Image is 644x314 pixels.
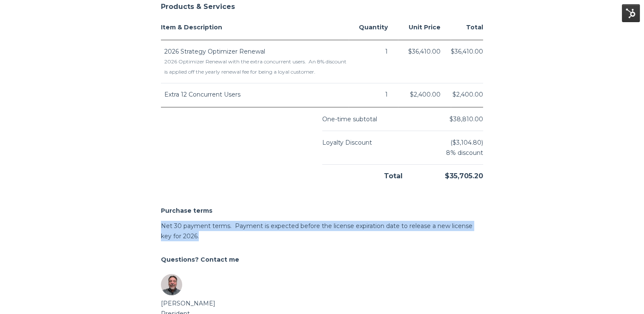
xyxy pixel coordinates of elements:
[622,4,640,22] img: HubSpot Tools Menu Toggle
[322,165,403,181] div: Total
[161,3,483,11] h2: Products & Services
[349,16,398,40] th: Quantity
[449,115,483,123] span: $38,810.00
[161,274,182,295] img: Sender avatar
[446,148,483,158] span: 8% discount
[398,16,451,40] th: Unit Price
[161,221,483,241] p: Net 30 payment terms. Payment is expected before the license expiration date to release a new lic...
[451,16,483,40] th: Total
[164,91,240,98] span: Extra 12 Concurrent Users
[349,40,398,83] td: 1
[408,46,441,57] span: $36,410.00
[450,137,483,148] span: ($3,104.80)
[452,89,483,100] span: $2,400.00
[161,254,483,265] h2: Questions? Contact me
[349,83,398,107] td: 1
[161,206,483,216] h2: Purchase terms
[164,48,265,55] span: 2026 Strategy Optimizer Renewal
[451,46,483,57] span: $36,410.00
[322,114,377,124] div: One-time subtotal
[410,89,441,100] span: $2,400.00
[164,57,349,77] div: 2026 Optimizer Renewal with the extra concurrent users. An 8% discount is applied off the yearly ...
[322,137,372,158] div: Loyalty Discount
[161,300,215,307] b: [PERSON_NAME]
[161,16,349,40] th: Item & Description
[403,165,483,181] div: $35,705.20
